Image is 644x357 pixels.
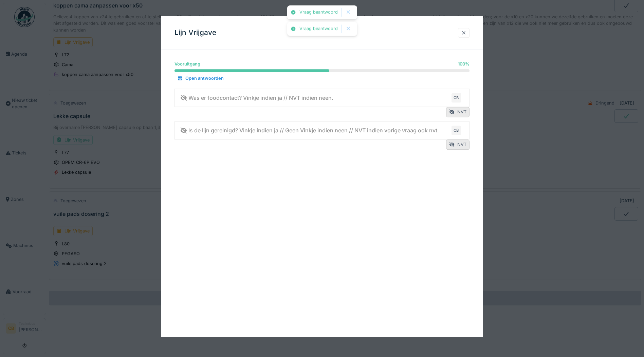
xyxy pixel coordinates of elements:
[174,29,216,37] h3: Lijn Vrijgave
[446,140,470,150] div: NVT
[178,92,466,104] summary: Was er foodcontact? Vinkje indien ja // NVT indien neen.CB
[299,10,338,15] div: Vraag beantwoord
[446,107,470,117] div: NVT
[178,124,466,137] summary: Is de lijn gereinigd? Vinkje indien ja // Geen Vinkje indien neen // NVT indien vorige vraag ook ...
[174,61,200,67] div: Vooruitgang
[180,94,333,102] div: Was er foodcontact? Vinkje indien ja // NVT indien neen.
[180,126,439,134] div: Is de lijn gereinigd? Vinkje indien ja // Geen Vinkje indien neen // NVT indien vorige vraag ook ...
[452,126,461,135] div: CB
[174,74,226,83] div: Open antwoorden
[174,70,470,72] progress: 100 %
[458,61,470,67] div: 100 %
[299,26,338,32] div: Vraag beantwoord
[452,93,461,102] div: CB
